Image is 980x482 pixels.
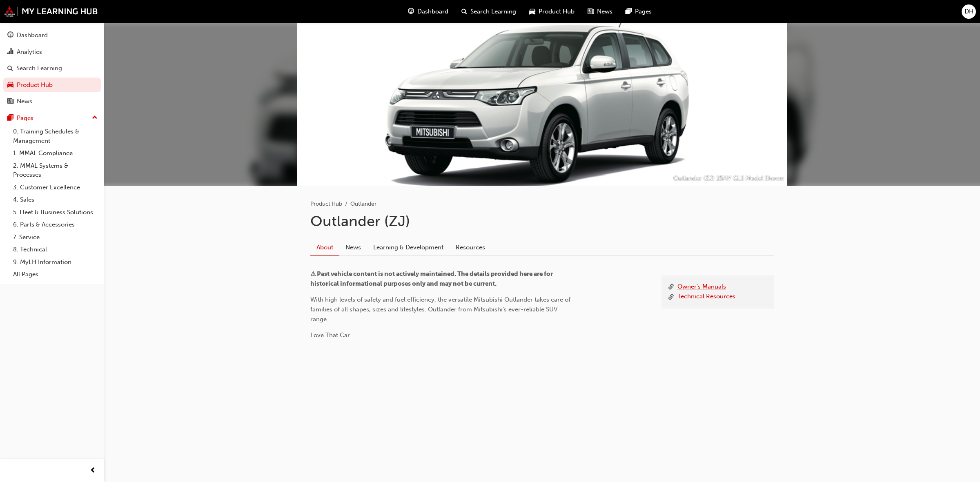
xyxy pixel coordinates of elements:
a: news-iconNews [581,3,619,20]
span: Love That Car. [310,331,351,339]
div: Dashboard [17,31,48,40]
a: Search Learning [3,61,101,76]
span: Search Learning [470,7,516,16]
a: 6. Parts & Accessories [10,218,101,231]
span: up-icon [92,113,98,123]
a: 4. Sales [10,193,101,206]
a: Technical Resources [677,292,735,302]
a: 0. Training Schedules & Management [10,125,101,147]
a: 7. Service [10,231,101,244]
button: DH [962,4,976,19]
a: Product Hub [310,200,342,207]
a: Analytics [3,44,101,60]
span: Dashboard [417,7,448,16]
a: All Pages [10,268,101,281]
button: DashboardAnalyticsSearch LearningProduct HubNews [3,26,101,111]
span: Product Hub [539,7,575,16]
span: car-icon [7,82,13,89]
a: 2. MMAL Systems & Processes [10,160,101,181]
a: Product Hub [3,78,101,93]
a: guage-iconDashboard [401,3,455,20]
span: link-icon [668,292,674,302]
a: 8. Technical [10,243,101,256]
h1: Outlander (ZJ) [310,212,774,230]
p: Outlander (ZJ) 15MY GLS Model Shown [673,174,784,183]
a: 9. MyLH Information [10,256,101,269]
a: Learning & Development [367,240,450,255]
a: News [3,94,101,109]
li: Outlander [350,200,376,209]
button: Pages [3,111,101,126]
span: guage-icon [7,32,13,39]
a: 3. Customer Excellence [10,181,101,194]
span: News [597,7,612,16]
span: prev-icon [90,466,96,476]
span: DH [964,7,973,16]
span: chart-icon [7,49,13,56]
a: Dashboard [3,28,101,43]
div: Analytics [17,47,42,57]
span: search-icon [461,7,467,17]
div: News [17,97,32,106]
a: News [339,240,367,255]
span: guage-icon [408,7,414,17]
span: pages-icon [626,7,632,17]
a: search-iconSearch Learning [455,3,523,20]
a: car-iconProduct Hub [523,3,581,20]
span: Pages [635,7,652,16]
span: news-icon [7,98,13,105]
span: news-icon [588,7,594,17]
span: link-icon [668,282,674,292]
span: With high levels of safety and fuel efficiency, the versatile Mitsubishi Outlander takes care of ... [310,296,572,323]
span: pages-icon [7,115,13,122]
a: pages-iconPages [619,3,658,20]
a: 5. Fleet & Business Solutions [10,206,101,219]
a: About [310,240,339,255]
a: Owner's Manuals [677,282,726,292]
span: car-icon [529,7,535,17]
img: mmal [4,6,98,17]
a: 1. MMAL Compliance [10,147,101,160]
div: Pages [17,113,33,123]
a: Resources [450,240,491,255]
div: Search Learning [16,64,62,73]
span: ⚠ Past vehicle content is not actively maintained. The details provided here are for historical i... [310,270,554,287]
span: search-icon [7,65,13,72]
